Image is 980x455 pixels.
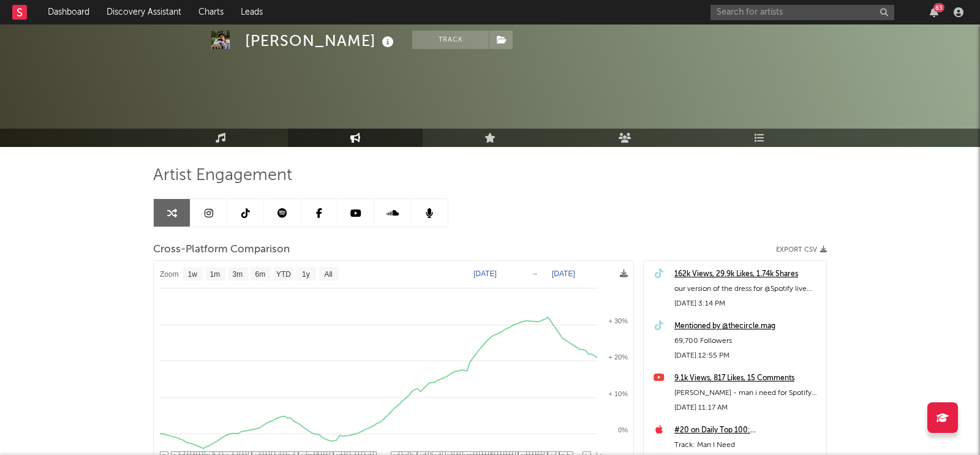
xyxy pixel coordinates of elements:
div: Track: Man I Need [674,438,820,453]
a: 162k Views, 29.9k Likes, 1.74k Shares [674,267,820,282]
text: All [324,270,332,279]
div: [PERSON_NAME] - man i need for Spotify live room 🍓 out now :) #oliviadean #shorts [674,386,820,400]
text: + 30% [609,317,628,325]
text: [DATE] [473,269,497,278]
text: 6m [255,270,266,279]
button: 83 [930,7,938,17]
div: 83 [933,3,944,12]
text: 1y [302,270,310,279]
a: Mentioned by @thecircle.mag [674,319,820,334]
text: → [531,269,538,278]
text: 0% [618,426,628,434]
span: Cross-Platform Comparison [153,243,290,257]
div: [DATE] 11:17 AM [674,400,820,415]
text: 3m [233,270,243,279]
div: [DATE] 3:14 PM [674,296,820,311]
text: 1m [210,270,221,279]
div: our version of the dress for @Spotify live room out now :) #newmusic [674,282,820,296]
text: + 20% [609,353,628,361]
text: YTD [276,270,291,279]
text: Zoom [160,270,179,279]
text: 1w [188,270,198,279]
text: [DATE] [552,269,575,278]
span: Artist Engagement [153,168,292,183]
div: [DATE] 12:55 PM [674,348,820,363]
a: 9.1k Views, 817 Likes, 15 Comments [674,371,820,386]
text: + 10% [609,390,628,397]
div: 69,700 Followers [674,334,820,348]
a: #20 on Daily Top 100: [GEOGRAPHIC_DATA] [674,423,820,438]
input: Search for artists [710,5,894,20]
div: [PERSON_NAME] [245,31,397,51]
button: Export CSV [776,246,827,254]
button: Track [412,31,489,49]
